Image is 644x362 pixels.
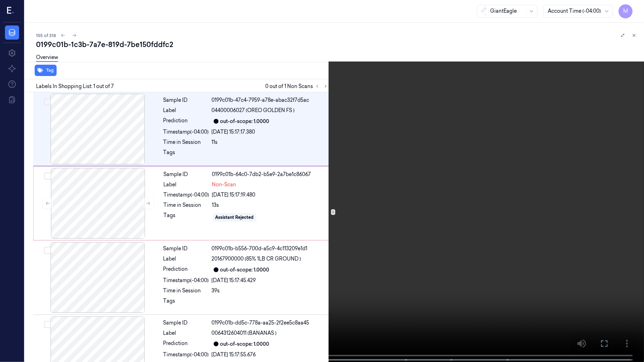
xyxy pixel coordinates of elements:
[212,181,237,188] span: Non-Scan
[36,40,638,49] div: 0199c01b-1c3b-7a7e-819d-7be150fddfc2
[44,321,51,328] button: Select row
[163,329,209,337] div: Label
[212,97,329,104] div: 0199c01b-47c4-7959-a78e-abac32f7d5ac
[163,139,209,146] div: Time in Session
[163,117,209,125] div: Prediction
[212,202,328,209] div: 13s
[164,202,209,209] div: Time in Session
[212,191,328,199] div: [DATE] 15:17:19.480
[163,277,209,284] div: Timestamp (-04:00)
[163,255,209,263] div: Label
[163,319,209,327] div: Sample ID
[212,255,301,263] span: 20167900000 (85% 1LB CR GROUND )
[212,329,277,337] span: 0064312604011 (BANANAS )
[212,277,329,284] div: [DATE] 15:17:45.429
[619,4,633,18] button: M
[164,171,209,178] div: Sample ID
[163,351,209,358] div: Timestamp (-04:00)
[212,319,329,327] div: 0199c01b-dd5c-778a-aa25-2f2ee5c8aa45
[164,191,209,199] div: Timestamp (-04:00)
[212,351,329,358] div: [DATE] 15:17:55.676
[163,97,209,104] div: Sample ID
[212,107,295,114] span: 04400006027 (OREO GOLDEN FS )
[164,212,209,223] div: Tags
[35,65,57,76] button: Tag
[163,149,209,160] div: Tags
[44,173,51,180] button: Select row
[212,171,328,178] div: 0199c01b-64c0-7db2-b5e9-2a7be1c86067
[212,287,329,294] div: 39s
[44,247,51,254] button: Select row
[163,265,209,274] div: Prediction
[44,98,51,105] button: Select row
[212,139,329,146] div: 11s
[163,245,209,252] div: Sample ID
[212,245,329,252] div: 0199c01b-b556-700d-a5c9-4c113209e1d1
[265,82,330,90] span: 0 out of 1 Non Scans
[212,128,329,136] div: [DATE] 15:17:17.380
[36,33,56,39] span: 155 of 318
[163,297,209,309] div: Tags
[36,54,58,62] a: Overview
[220,266,269,274] div: out-of-scope: 1.0000
[163,287,209,294] div: Time in Session
[220,340,269,348] div: out-of-scope: 1.0000
[163,340,209,348] div: Prediction
[215,214,254,221] div: Assistant Rejected
[163,128,209,136] div: Timestamp (-04:00)
[220,118,269,125] div: out-of-scope: 1.0000
[36,83,114,90] span: Labels In Shopping List: 1 out of 7
[163,107,209,114] div: Label
[164,181,209,188] div: Label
